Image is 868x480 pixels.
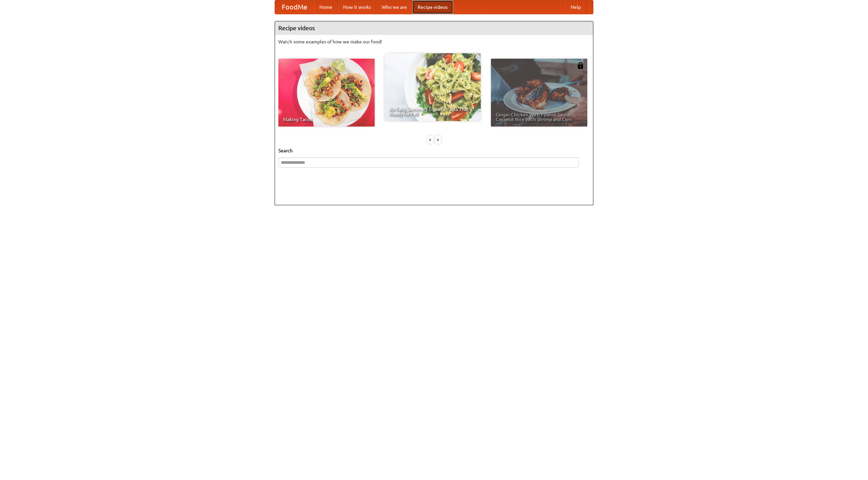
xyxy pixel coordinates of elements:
h5: Search [278,147,590,154]
a: How it works [338,0,376,14]
a: Recipe videos [412,0,453,14]
a: An Easy, Summery Tomato Pasta That's Ready for Fall [384,53,481,121]
span: Making Tacos [283,117,370,122]
a: Help [565,0,586,14]
div: « [427,135,433,144]
a: FoodMe [275,0,314,14]
p: Watch some examples of how we make our food! [278,38,590,45]
div: » [435,135,441,144]
span: An Easy, Summery Tomato Pasta That's Ready for Fall [389,107,476,116]
img: 483408.png [577,62,584,69]
a: Home [314,0,338,14]
a: Who we are [376,0,412,14]
h4: Recipe videos [275,21,593,35]
a: Making Tacos [278,59,375,127]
